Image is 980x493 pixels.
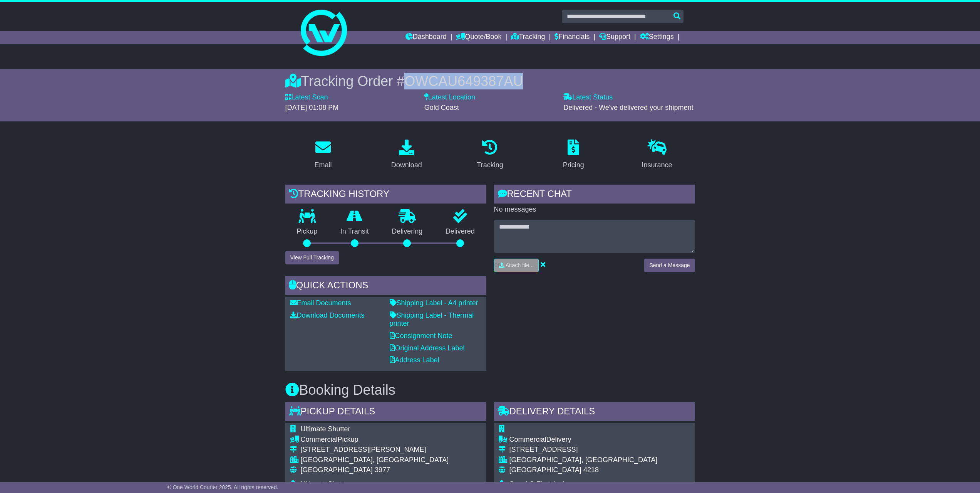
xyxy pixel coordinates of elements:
div: [STREET_ADDRESS][PERSON_NAME] [301,446,449,454]
div: Pickup [301,436,449,444]
div: Insurance [642,160,672,170]
span: [GEOGRAPHIC_DATA] [301,466,373,474]
a: Insurance [637,137,677,173]
a: Download [386,137,427,173]
div: Quick Actions [285,276,486,297]
a: Consignment Note [390,332,452,340]
div: [STREET_ADDRESS] [509,446,684,454]
label: Latest Scan [285,93,328,102]
span: Ultimate Shutter [301,425,350,433]
a: Tracking [511,31,545,44]
span: S and C Electrical [509,480,565,488]
div: Delivery Details [494,402,695,423]
a: Financials [554,31,590,44]
p: Delivering [380,227,434,236]
span: © One World Courier 2025. All rights reserved. [167,484,278,490]
a: Email [309,137,337,173]
div: Pricing [563,160,584,170]
div: Tracking history [285,185,486,205]
span: [DATE] 01:08 PM [285,104,339,111]
div: RECENT CHAT [494,185,695,205]
p: Delivered [434,227,486,236]
h3: Booking Details [285,382,695,398]
a: Pricing [558,137,589,173]
div: Email [314,160,332,170]
a: Email Documents [290,299,351,307]
button: View Full Tracking [285,251,339,264]
span: Ultimate Shutter [301,480,350,488]
div: Download [391,160,422,170]
div: [GEOGRAPHIC_DATA], [GEOGRAPHIC_DATA] [509,456,684,464]
span: 3977 [375,466,390,474]
a: Address Label [390,356,439,364]
span: Gold Coast [424,104,459,111]
div: Tracking [477,160,503,170]
a: Support [599,31,630,44]
span: OWCAU649387AU [404,73,523,89]
span: Commercial [509,436,546,443]
div: Tracking Order # [285,73,695,89]
a: Tracking [472,137,508,173]
a: Original Address Label [390,344,465,352]
div: Delivery [509,436,684,444]
p: In Transit [329,227,380,236]
label: Latest Location [424,93,475,102]
a: Settings [640,31,674,44]
span: 4218 [583,466,599,474]
div: Pickup Details [285,402,486,423]
a: Dashboard [405,31,447,44]
p: No messages [494,205,695,214]
div: [GEOGRAPHIC_DATA], [GEOGRAPHIC_DATA] [301,456,449,464]
a: Shipping Label - A4 printer [390,299,478,307]
span: Commercial [301,436,338,443]
span: [GEOGRAPHIC_DATA] [509,466,581,474]
p: Pickup [285,227,329,236]
label: Latest Status [563,93,613,102]
button: Send a Message [644,259,695,272]
a: Download Documents [290,311,365,319]
a: Shipping Label - Thermal printer [390,311,474,328]
a: Quote/Book [456,31,501,44]
span: Delivered - We've delivered your shipment [563,104,693,111]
